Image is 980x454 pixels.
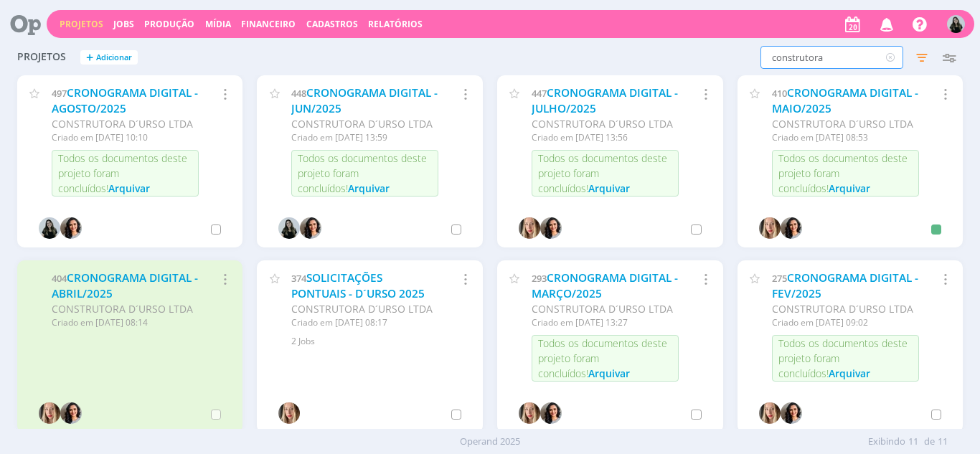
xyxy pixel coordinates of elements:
a: Mídia [205,18,231,30]
button: Financeiro [237,19,300,30]
div: Criado em [DATE] 13:56 [532,131,679,144]
span: CONSTRUTORA D´URSO LTDA [52,302,193,316]
img: V [39,217,60,239]
button: Relatórios [364,19,427,30]
span: Exibindo [868,435,905,449]
span: 11 [938,435,948,449]
a: CRONOGRAMA DIGITAL -MARÇO/2025 [532,270,678,301]
img: C [60,217,82,239]
a: CRONOGRAMA DIGITAL - MAIO/2025 [772,85,918,116]
span: Arquivar [348,181,390,195]
img: T [39,402,60,424]
div: Criado em [DATE] 08:17 [291,316,438,329]
div: Criado em [DATE] 10:10 [52,131,199,144]
a: CRONOGRAMA DIGITAL - JULHO/2025 [532,85,678,116]
span: de [924,435,935,449]
span: CONSTRUTORA D´URSO LTDA [772,117,913,131]
div: Criado em [DATE] 13:27 [532,316,679,329]
img: T [519,217,540,239]
span: + [86,50,93,65]
img: T [278,402,300,424]
span: CONSTRUTORA D´URSO LTDA [291,302,433,316]
a: SOLICITAÇÕES PONTUAIS - D´URSO 2025 [291,270,425,301]
span: Todos os documentos deste projeto foram concluídos! [778,151,908,195]
a: CRONOGRAMA DIGITAL -FEV/2025 [772,270,918,301]
a: Projetos [60,18,103,30]
span: 497 [52,87,67,100]
img: V [278,217,300,239]
a: CRONOGRAMA DIGITAL - ABRIL/2025 [52,270,198,301]
span: Adicionar [96,53,132,62]
span: CONSTRUTORA D´URSO LTDA [291,117,433,131]
span: 293 [532,272,547,285]
button: Projetos [55,19,108,30]
span: 374 [291,272,306,285]
span: Arquivar [829,181,870,195]
button: V [946,11,966,37]
div: Criado em [DATE] 08:14 [52,316,199,329]
span: Todos os documentos deste projeto foram concluídos! [58,151,187,195]
img: C [540,217,562,239]
img: C [781,217,802,239]
a: Financeiro [241,18,296,30]
button: +Adicionar [80,50,138,65]
img: C [781,402,802,424]
span: Arquivar [829,366,870,380]
img: V [947,15,965,33]
img: C [60,402,82,424]
span: Projetos [17,51,66,63]
span: 447 [532,87,547,100]
div: 2 Jobs [291,335,466,348]
span: Todos os documentos deste projeto foram concluídos! [538,151,667,195]
span: Todos os documentos deste projeto foram concluídos! [298,151,427,195]
span: Todos os documentos deste projeto foram concluídos! [778,336,908,380]
a: Produção [144,18,194,30]
button: Produção [140,19,199,30]
div: Criado em [DATE] 08:53 [772,131,919,144]
span: CONSTRUTORA D´URSO LTDA [772,302,913,316]
button: Cadastros [302,19,362,30]
button: Mídia [201,19,235,30]
span: Arquivar [588,181,630,195]
img: T [759,402,781,424]
a: Relatórios [368,18,423,30]
span: 11 [908,435,918,449]
span: 275 [772,272,787,285]
a: CRONOGRAMA DIGITAL - AGOSTO/2025 [52,85,198,116]
img: T [519,402,540,424]
span: 404 [52,272,67,285]
span: CONSTRUTORA D´URSO LTDA [52,117,193,131]
span: Todos os documentos deste projeto foram concluídos! [538,336,667,380]
a: CRONOGRAMA DIGITAL - JUN/2025 [291,85,438,116]
input: Busca [760,46,903,69]
span: 448 [291,87,306,100]
button: Jobs [109,19,138,30]
img: C [300,217,321,239]
div: Criado em [DATE] 13:59 [291,131,438,144]
a: Jobs [113,18,134,30]
span: 410 [772,87,787,100]
span: CONSTRUTORA D´URSO LTDA [532,302,673,316]
div: Criado em [DATE] 09:02 [772,316,919,329]
span: Arquivar [588,366,630,380]
img: C [540,402,562,424]
span: Cadastros [306,18,358,30]
span: Arquivar [108,181,150,195]
span: CONSTRUTORA D´URSO LTDA [532,117,673,131]
img: T [759,217,781,239]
